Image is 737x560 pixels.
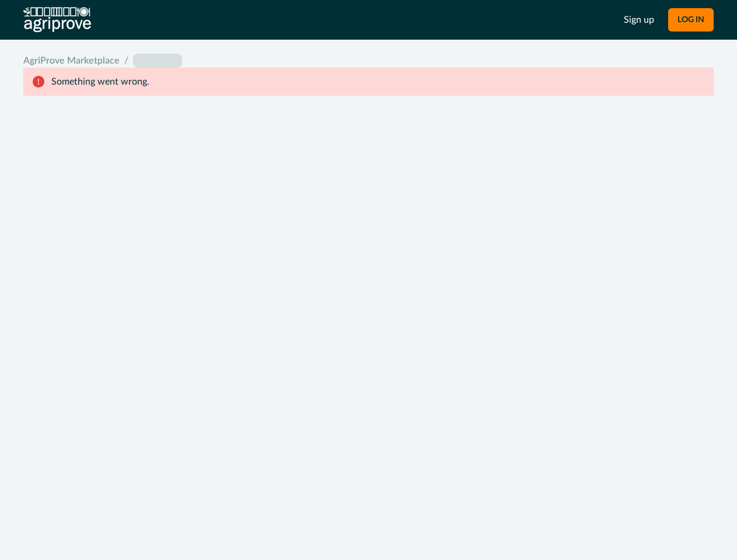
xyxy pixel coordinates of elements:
img: AgriProve logo [23,7,91,33]
div: Something went wrong. [23,68,714,96]
span: / [124,54,128,68]
a: Sign up [624,13,654,27]
button: LOG IN [668,8,714,32]
a: AgriProve Marketplace [23,54,120,68]
nav: breadcrumb [23,54,714,68]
